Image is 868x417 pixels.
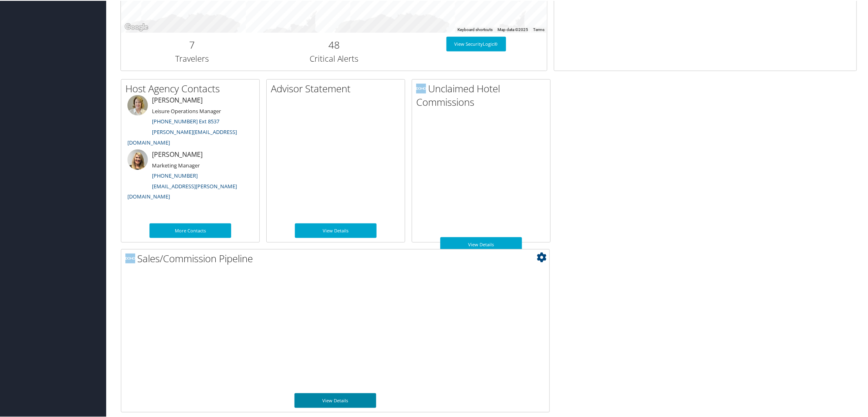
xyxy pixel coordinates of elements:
a: Terms (opens in new tab) [533,27,544,31]
button: Keyboard shortcuts [457,26,493,32]
h2: 7 [127,37,257,51]
img: domo-logo.png [416,83,426,93]
h2: Sales/Commission Pipeline [125,251,549,265]
a: View Details [295,392,376,407]
h3: Critical Alerts [269,52,399,64]
a: View SecurityLogic® [446,36,506,51]
h2: 48 [269,37,399,51]
h2: Advisor Statement [271,81,405,95]
a: View Details [440,236,522,251]
a: [PHONE_NUMBER] [152,171,198,178]
a: View Details [295,223,377,237]
li: [PERSON_NAME] [123,149,257,203]
h2: Unclaimed Hotel Commissions [416,81,550,108]
span: Map data ©2025 [498,27,528,31]
img: meredith-price.jpg [127,94,148,115]
a: [PHONE_NUMBER] Ext 8537 [152,117,219,124]
a: More Contacts [150,223,231,237]
img: Google [123,21,150,32]
img: domo-logo.png [125,253,135,263]
small: Leisure Operations Manager [152,107,221,114]
h3: Travelers [127,52,257,64]
li: [PERSON_NAME] [123,94,257,149]
a: [PERSON_NAME][EMAIL_ADDRESS][DOMAIN_NAME] [127,127,237,145]
small: Marketing Manager [152,161,200,168]
a: [EMAIL_ADDRESS][PERSON_NAME][DOMAIN_NAME] [127,182,237,200]
a: Open this area in Google Maps (opens a new window) [123,21,150,32]
img: ali-moffitt.jpg [127,149,148,169]
h2: Host Agency Contacts [125,81,259,95]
